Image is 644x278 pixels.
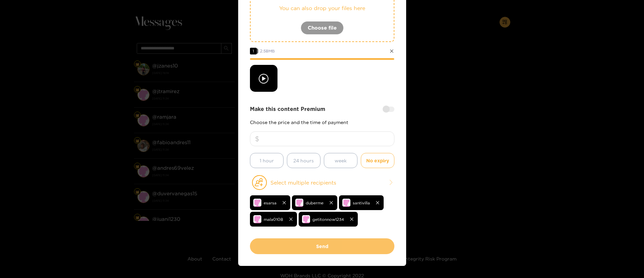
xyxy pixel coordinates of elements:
[312,215,344,223] span: getitonnow1234
[301,21,344,35] button: Choose file
[250,48,257,54] span: 1
[324,153,357,168] button: week
[250,175,394,190] button: Select multiple recipients
[293,157,314,164] span: 24 hours
[264,4,380,12] p: You can also drop your files here
[366,157,389,164] span: No expiry
[253,199,261,207] img: no-avatar.png
[253,215,261,223] img: no-avatar.png
[250,238,394,254] button: Send
[342,199,350,207] img: no-avatar.png
[250,120,394,125] p: Choose the price and the time of payment
[264,215,283,223] span: mala0108
[335,157,347,164] span: week
[361,153,394,168] button: No expiry
[260,49,275,53] span: 2.58 MB
[306,199,324,207] span: duberme
[302,215,310,223] img: no-avatar.png
[250,105,325,113] strong: Make this content Premium
[295,199,303,207] img: no-avatar.png
[287,153,320,168] button: 24 hours
[264,199,276,207] span: esarsa
[260,157,274,164] span: 1 hour
[353,199,370,207] span: santivilla
[250,153,284,168] button: 1 hour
